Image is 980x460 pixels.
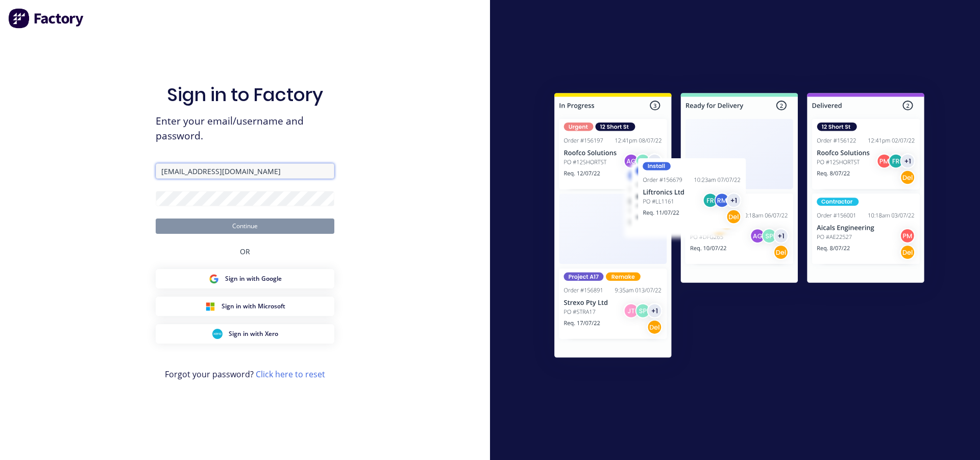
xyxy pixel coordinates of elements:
[156,114,334,143] span: Enter your email/username and password.
[165,368,325,380] span: Forgot your password?
[212,329,223,339] img: Xero Sign in
[205,301,215,311] img: Microsoft Sign in
[240,234,250,269] div: OR
[225,274,282,283] span: Sign in with Google
[8,8,85,29] img: Factory
[167,84,323,106] h1: Sign in to Factory
[156,324,334,344] button: Xero Sign inSign in with Xero
[532,72,947,382] img: Sign in
[209,274,219,284] img: Google Sign in
[156,297,334,316] button: Microsoft Sign inSign in with Microsoft
[156,163,334,179] input: Email/Username
[229,329,278,338] span: Sign in with Xero
[222,302,285,311] span: Sign in with Microsoft
[156,219,334,234] button: Continue
[156,269,334,288] button: Google Sign inSign in with Google
[256,369,325,380] a: Click here to reset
